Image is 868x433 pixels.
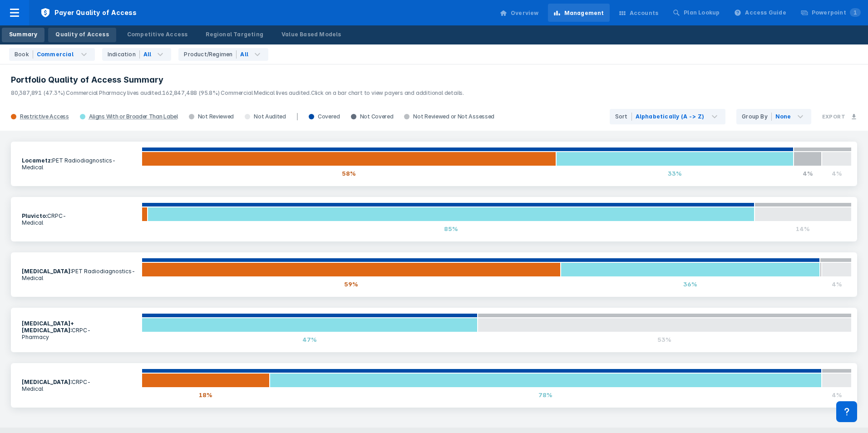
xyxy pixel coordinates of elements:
div: 85% [148,221,755,236]
div: Overview [511,9,539,17]
div: All [143,50,152,59]
div: Not Covered [345,113,399,120]
a: Pluvicto:CRPC-Medical85%14% [11,197,857,241]
b: Locametz : [22,157,52,164]
div: Aligns With or Broader Than Label [89,113,178,120]
i: - [63,212,66,219]
div: Book [15,50,33,59]
div: Quality of Access [55,30,108,39]
div: 4% [822,166,852,181]
h3: Portfolio Quality of Access Summary [11,74,857,85]
span: Click on a bar chart to view payers and additional details. [311,89,464,96]
div: Competitive Access [127,30,188,39]
div: Restrictive Access [20,113,69,120]
section: CRPC [16,207,142,231]
a: Management [548,4,610,22]
div: 78% [270,388,822,402]
i: - [132,268,135,275]
div: None [775,113,791,121]
div: Product/Regimen [184,50,237,59]
section: CRPC [16,373,142,398]
p: Pharmacy [22,334,136,340]
span: 1 [850,8,861,17]
section: CRPC [16,315,142,346]
a: Overview [494,4,544,22]
div: Plan Lookup [684,9,720,17]
i: - [112,157,116,164]
div: Commercial [37,50,74,59]
div: Sort [615,113,632,121]
p: Medical [22,385,136,392]
p: Medical [22,219,136,226]
div: 4% [822,388,852,402]
div: 14% [755,221,852,236]
section: PET Radiodiagnostics [16,152,142,176]
h3: Export [822,113,845,120]
i: - [87,327,91,334]
div: Alphabetically (A -> Z) [636,113,705,121]
a: [MEDICAL_DATA]:PET Radiodiagnostics-Medical59%36%4% [11,252,857,297]
div: 4% [822,277,852,291]
div: Contact Support [836,401,857,422]
div: Summary [9,30,37,39]
div: 53% [478,332,852,347]
div: Covered [303,113,345,120]
p: Medical [22,275,136,281]
a: Accounts [613,4,664,22]
div: 33% [556,166,793,181]
div: Not Reviewed or Not Assessed [399,113,500,120]
div: Group By [742,113,772,121]
div: 36% [561,277,819,291]
b: [MEDICAL_DATA] : [22,379,72,385]
b: Pluvicto : [22,212,47,219]
div: Access Guide [745,9,786,17]
div: Indication [108,50,140,59]
div: 4% [794,166,822,181]
a: Locametz:PET Radiodiagnostics-Medical58%33%4%4% [11,142,857,186]
div: Powerpoint [812,9,861,17]
i: - [87,379,91,385]
span: 162,847,488 (95.8%) Commercial Medical lives audited. [162,89,311,96]
div: 58% [142,166,556,181]
a: Quality of Access [48,28,116,42]
button: Export [817,108,863,125]
b: [MEDICAL_DATA]+[MEDICAL_DATA] : [22,320,74,334]
a: Regional Targeting [198,28,271,42]
a: Competitive Access [120,28,195,42]
div: Value Based Models [281,30,341,39]
div: Not Reviewed [183,113,239,120]
p: Medical [22,164,136,171]
a: Value Based Models [274,28,349,42]
div: Not Audited [239,113,291,120]
div: Regional Targeting [206,30,263,39]
div: 59% [142,277,561,291]
div: Accounts [630,9,659,17]
div: Management [564,9,604,17]
b: [MEDICAL_DATA] : [22,268,72,275]
span: 80,387,891 (47.3%) Commercial Pharmacy lives audited. [11,89,162,96]
a: [MEDICAL_DATA]:CRPC-Medical18%78%4% [11,363,857,408]
a: Summary [2,28,44,42]
div: 18% [142,388,270,402]
a: [MEDICAL_DATA]+[MEDICAL_DATA]:CRPC-Pharmacy47%53% [11,308,857,352]
div: All [240,50,248,59]
section: PET Radiodiagnostics [16,262,142,287]
div: 47% [142,332,478,347]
